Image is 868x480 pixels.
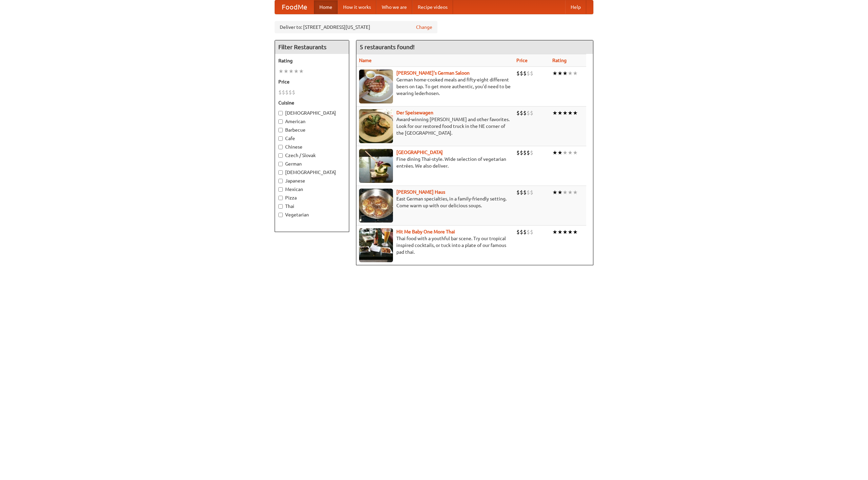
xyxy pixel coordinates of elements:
li: $ [527,149,530,156]
li: $ [516,189,520,196]
li: $ [520,149,523,156]
li: $ [516,228,520,236]
img: kohlhaus.jpg [359,189,393,223]
p: East German specialties, in a family-friendly setting. Come warm up with our delicious soups. [359,195,511,209]
li: ★ [289,68,294,75]
input: Pizza [278,196,283,200]
label: [DEMOGRAPHIC_DATA] [278,169,346,176]
label: Mexican [278,186,346,193]
input: Czech / Slovak [278,153,283,158]
label: German [278,160,346,167]
label: Pizza [278,194,346,201]
b: Der Speisewagen [396,110,433,115]
li: ★ [557,189,563,196]
li: ★ [557,70,563,77]
label: Vegetarian [278,211,346,218]
li: $ [527,189,530,196]
li: ★ [294,68,299,75]
label: [DEMOGRAPHIC_DATA] [278,110,346,116]
label: Thai [278,203,346,210]
li: ★ [299,68,304,75]
img: babythai.jpg [359,228,393,262]
img: speisewagen.jpg [359,109,393,143]
li: $ [530,189,533,196]
li: $ [527,70,530,77]
li: $ [516,109,520,117]
a: Recipe videos [412,0,453,14]
input: German [278,162,283,166]
li: ★ [552,70,557,77]
li: ★ [552,228,557,236]
li: ★ [557,228,563,236]
a: FoodMe [275,0,314,14]
input: Mexican [278,187,283,192]
li: $ [520,70,523,77]
li: $ [527,109,530,117]
a: Rating [552,58,567,63]
label: American [278,118,346,125]
li: $ [520,228,523,236]
img: esthers.jpg [359,70,393,103]
li: ★ [573,70,578,77]
b: [PERSON_NAME] Haus [396,189,445,195]
input: Thai [278,204,283,209]
input: [DEMOGRAPHIC_DATA] [278,170,283,175]
label: Cafe [278,135,346,142]
a: [PERSON_NAME]'s German Saloon [396,70,470,76]
a: Help [565,0,586,14]
li: ★ [557,149,563,156]
h5: Price [278,78,346,85]
li: $ [530,149,533,156]
li: $ [282,89,285,96]
li: ★ [563,109,568,117]
input: [DEMOGRAPHIC_DATA] [278,111,283,115]
h5: Cuisine [278,99,346,106]
li: $ [516,70,520,77]
li: $ [523,109,527,117]
li: $ [520,109,523,117]
li: ★ [283,68,289,75]
label: Chinese [278,143,346,150]
li: $ [292,89,295,96]
input: Japanese [278,179,283,183]
li: ★ [573,109,578,117]
li: ★ [563,189,568,196]
li: $ [523,70,527,77]
a: Change [416,24,432,31]
li: $ [285,89,289,96]
li: ★ [568,189,573,196]
li: $ [530,70,533,77]
input: Chinese [278,145,283,149]
h4: Filter Restaurants [275,40,349,54]
li: ★ [278,68,283,75]
p: Award-winning [PERSON_NAME] and other favorites. Look for our restored food truck in the NE corne... [359,116,511,136]
p: German home-cooked meals and fifty-eight different beers on tap. To get more authentic, you'd nee... [359,76,511,97]
li: $ [523,228,527,236]
li: $ [530,228,533,236]
a: Price [516,58,528,63]
li: ★ [563,149,568,156]
li: ★ [568,228,573,236]
a: How it works [338,0,376,14]
li: $ [516,149,520,156]
input: Vegetarian [278,213,283,217]
a: Name [359,58,372,63]
li: ★ [563,70,568,77]
li: ★ [552,149,557,156]
li: ★ [568,149,573,156]
li: $ [520,189,523,196]
li: ★ [552,189,557,196]
b: Hit Me Baby One More Thai [396,229,455,234]
li: ★ [557,109,563,117]
input: Cafe [278,136,283,141]
img: satay.jpg [359,149,393,183]
h5: Rating [278,57,346,64]
li: ★ [573,228,578,236]
li: $ [527,228,530,236]
li: $ [278,89,282,96]
label: Japanese [278,177,346,184]
input: American [278,119,283,124]
input: Barbecue [278,128,283,132]
ng-pluralize: 5 restaurants found! [360,44,415,50]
